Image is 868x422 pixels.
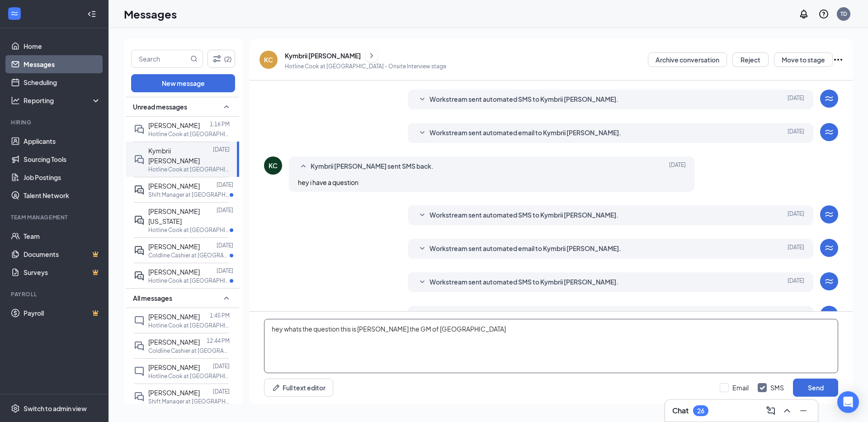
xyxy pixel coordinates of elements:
svg: SmallChevronDown [417,310,428,321]
svg: ComposeMessage [765,405,776,416]
a: SurveysCrown [24,263,101,281]
span: [PERSON_NAME] [148,182,200,190]
p: 12:44 PM [207,337,230,345]
span: Kymbrii [PERSON_NAME] [148,147,200,165]
p: Hotline Cook at [GEOGRAPHIC_DATA] [148,166,230,173]
button: Filter (2) [208,50,235,68]
svg: MagnifyingGlass [190,55,198,62]
div: Reporting [24,96,101,105]
span: [DATE] [669,161,686,172]
a: Sourcing Tools [24,150,101,168]
h3: Chat [672,406,689,416]
h1: Messages [124,6,177,22]
span: Workstream sent automated email to Kymbrii [PERSON_NAME]. [429,310,621,321]
svg: Filter [212,53,222,64]
div: 26 [697,407,704,415]
span: Workstream sent automated SMS to Kymbrii [PERSON_NAME]. [429,210,618,221]
svg: SmallChevronDown [417,94,428,105]
button: Full text editorPen [264,379,333,397]
a: Scheduling [24,73,101,91]
p: Hotline Cook at [GEOGRAPHIC_DATA] [148,226,230,234]
p: 1:16 PM [210,120,230,128]
svg: SmallChevronUp [221,101,232,112]
span: Workstream sent automated SMS to Kymbrii [PERSON_NAME]. [429,277,618,288]
div: KC [264,55,273,64]
svg: SmallChevronDown [417,128,428,138]
svg: Analysis [11,96,20,105]
p: Coldline Cashier at [GEOGRAPHIC_DATA] [148,347,230,355]
div: Switch to admin view [24,404,87,413]
button: Reject [732,52,769,67]
svg: Minimize [798,405,809,416]
div: Hiring [11,119,99,126]
button: Minimize [796,403,811,418]
svg: ChevronUp [782,405,793,416]
svg: WorkstreamLogo [824,242,835,253]
span: [PERSON_NAME] [148,313,200,321]
p: Hotline Cook at [GEOGRAPHIC_DATA] [148,130,230,138]
a: Home [24,37,101,55]
textarea: hey whats the question this is [PERSON_NAME] the GM of [GEOGRAPHIC_DATA] [264,319,838,373]
a: Applicants [24,132,101,150]
svg: ActiveDoubleChat [134,270,145,281]
p: [DATE] [217,181,233,189]
svg: Ellipses [833,54,844,65]
a: PayrollCrown [24,304,101,322]
svg: WorkstreamLogo [824,93,835,104]
svg: WorkstreamLogo [824,127,835,138]
span: Workstream sent automated email to Kymbrii [PERSON_NAME]. [429,243,621,254]
p: Shift Manager at [GEOGRAPHIC_DATA] [148,191,230,199]
svg: Collapse [87,9,96,19]
svg: DoubleChat [134,391,145,402]
svg: ChatInactive [134,366,145,377]
div: KC [269,161,278,170]
button: ComposeMessage [764,403,778,418]
span: [PERSON_NAME] [148,338,200,346]
svg: SmallChevronUp [221,293,232,303]
span: Kymbrii [PERSON_NAME] sent SMS back. [311,161,434,172]
svg: ActiveDoubleChat [134,215,145,226]
span: [PERSON_NAME] [148,363,200,371]
span: [DATE] [788,277,804,288]
span: [DATE] [788,210,804,221]
div: Payroll [11,290,99,298]
a: Team [24,227,101,245]
svg: QuestionInfo [818,9,829,19]
span: [PERSON_NAME][US_STATE] [148,207,200,225]
a: Talent Network [24,186,101,204]
span: [DATE] [788,243,804,254]
p: Hotline Cook at [GEOGRAPHIC_DATA] [148,322,230,329]
input: Search [132,50,189,67]
button: New message [131,74,235,92]
p: 1:45 PM [210,312,230,319]
span: [PERSON_NAME] [148,389,200,397]
p: Hotline Cook at [GEOGRAPHIC_DATA] [148,372,230,380]
p: Hotline Cook at [GEOGRAPHIC_DATA] - Onsite Interview stage [285,62,446,70]
svg: WorkstreamLogo [824,309,835,320]
svg: SmallChevronDown [417,277,428,288]
div: TD [840,10,847,18]
p: [DATE] [213,146,230,153]
span: Workstream sent automated email to Kymbrii [PERSON_NAME]. [429,128,621,138]
span: Unread messages [133,102,187,111]
svg: ActiveDoubleChat [134,185,145,195]
button: Send [793,379,838,397]
span: [PERSON_NAME] [148,121,200,129]
p: [DATE] [217,267,233,275]
p: [DATE] [217,242,233,249]
svg: DoubleChat [134,124,145,135]
svg: SmallChevronDown [417,210,428,221]
svg: SmallChevronDown [417,243,428,254]
a: DocumentsCrown [24,245,101,263]
svg: WorkstreamLogo [824,276,835,287]
p: Shift Manager at [GEOGRAPHIC_DATA] [148,398,230,405]
span: [DATE] [788,310,804,321]
p: Hotline Cook at [GEOGRAPHIC_DATA] [148,277,230,284]
p: [DATE] [213,362,230,370]
svg: ChatInactive [134,315,145,326]
svg: DoubleChat [134,154,145,165]
svg: DoubleChat [134,341,145,351]
p: [DATE] [213,388,230,395]
button: ChevronUp [780,403,794,418]
p: [DATE] [217,206,233,214]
